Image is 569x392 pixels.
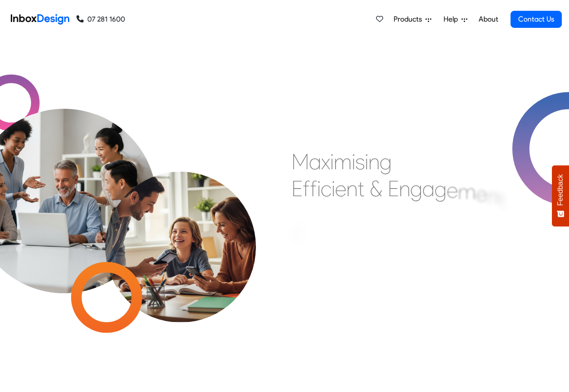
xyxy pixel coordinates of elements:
[487,183,498,210] div: n
[380,148,392,175] div: g
[76,14,125,25] a: 07 281 1600
[435,176,447,203] div: g
[476,180,487,207] div: e
[440,10,471,28] a: Help
[335,175,346,202] div: e
[303,175,310,202] div: f
[410,175,422,202] div: g
[552,165,569,226] button: Feedback - Show survey
[370,175,382,202] div: &
[505,189,510,216] div: ,
[291,148,510,283] div: Maximising Efficient & Engagement, Connecting Schools, Families, and Students.
[352,148,355,175] div: i
[399,175,410,202] div: n
[390,10,435,28] a: Products
[498,186,505,213] div: t
[394,14,426,25] span: Products
[330,148,334,175] div: i
[447,176,458,203] div: e
[346,175,358,202] div: n
[86,134,275,322] img: parents_with_child.png
[476,10,501,28] a: About
[422,175,435,202] div: a
[511,11,562,28] a: Contact Us
[355,148,365,175] div: s
[307,225,319,252] div: o
[368,148,380,175] div: n
[291,148,309,175] div: M
[365,148,368,175] div: i
[458,178,476,205] div: m
[556,174,565,206] span: Feedback
[334,148,352,175] div: m
[321,148,330,175] div: x
[358,175,364,202] div: t
[291,175,303,202] div: E
[332,175,335,202] div: i
[317,175,321,202] div: i
[388,175,399,202] div: E
[321,175,332,202] div: c
[309,148,321,175] div: a
[291,220,307,247] div: C
[444,14,461,25] span: Help
[310,175,317,202] div: f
